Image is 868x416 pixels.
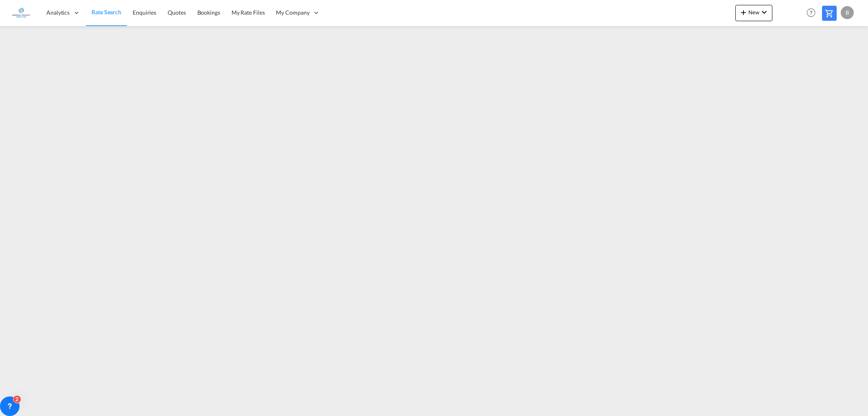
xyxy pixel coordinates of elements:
[735,5,772,21] button: icon-plus 400-fgNewicon-chevron-down
[804,6,822,20] div: Help
[841,6,854,19] div: B
[759,7,769,17] md-icon: icon-chevron-down
[46,9,70,17] span: Analytics
[232,9,265,16] span: My Rate Files
[804,6,818,20] span: Help
[197,9,220,16] span: Bookings
[276,9,309,17] span: My Company
[92,9,121,15] span: Rate Search
[12,4,31,22] img: e1326340b7c511ef854e8d6a806141ad.jpg
[133,9,156,16] span: Enquiries
[739,7,748,17] md-icon: icon-plus 400-fg
[168,9,186,16] span: Quotes
[739,9,769,15] span: New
